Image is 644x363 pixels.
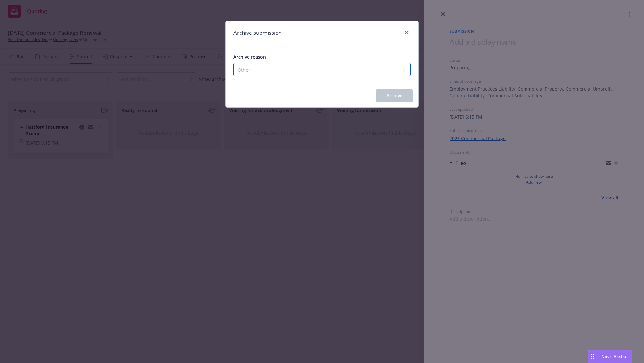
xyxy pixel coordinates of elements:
[376,89,413,102] button: Archive
[588,350,632,363] button: Nova Assist
[588,350,596,363] div: Drag to move
[233,54,266,60] span: Archive reason
[601,354,627,359] span: Nova Assist
[233,29,282,37] h1: Archive submission
[386,92,402,99] span: Archive
[403,29,411,36] a: close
